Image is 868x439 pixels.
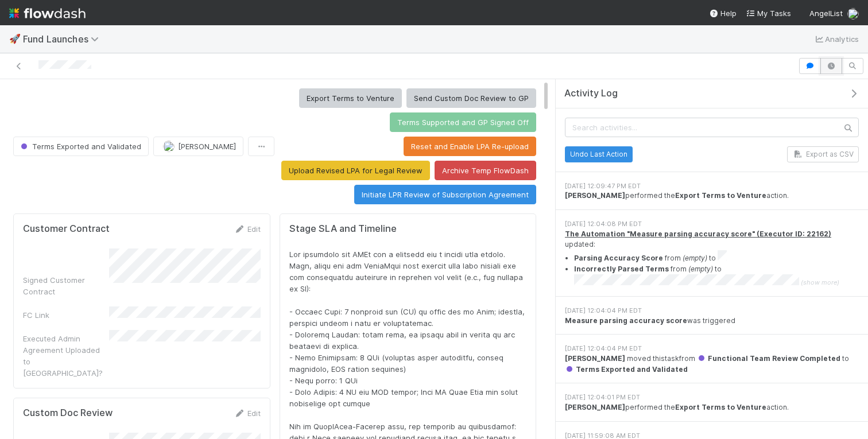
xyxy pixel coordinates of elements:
[697,354,840,363] span: Functional Team Review Completed
[565,181,859,191] div: [DATE] 12:09:47 PM EDT
[574,264,859,288] summary: Incorrectly Parsed Terms from (empty) to (show more)
[565,403,625,411] strong: [PERSON_NAME]
[787,146,859,162] button: Export as CSV
[801,279,839,287] span: (show more)
[9,34,21,44] span: 🚀
[13,137,149,156] button: Terms Exported and Validated
[281,161,430,180] button: Upload Revised LPA for Legal Review
[565,402,859,413] div: performed the action.
[565,354,625,363] strong: [PERSON_NAME]
[675,191,766,200] strong: Export Terms to Venture
[574,250,859,264] li: from to
[18,142,141,151] span: Terms Exported and Validated
[847,8,859,20] img: avatar_784ea27d-2d59-4749-b480-57d513651deb.png
[675,403,766,411] strong: Export Terms to Venture
[565,230,831,238] a: The Automation "Measure parsing accuracy score" (Executor ID: 22162)
[299,88,402,108] button: Export Terms to Venture
[565,344,859,353] div: [DATE] 12:04:04 PM EDT
[23,333,109,379] div: Executed Admin Agreement Uploaded to [GEOGRAPHIC_DATA]?
[565,191,859,201] div: performed the action.
[404,137,536,156] button: Reset and Enable LPA Re-upload
[683,254,707,262] em: (empty)
[23,223,110,235] h5: Customer Contract
[813,32,859,46] a: Analytics
[565,191,625,200] strong: [PERSON_NAME]
[564,88,618,99] span: Activity Log
[289,223,526,235] h5: Stage SLA and Timeline
[23,309,109,321] div: FC Link
[153,137,243,156] button: [PERSON_NAME]
[406,88,536,108] button: Send Custom Doc Review to GP
[234,409,261,418] a: Edit
[746,7,791,19] a: My Tasks
[354,185,536,204] button: Initiate LPR Review of Subscription Agreement
[435,161,536,180] button: Archive Temp FlowDash
[565,353,859,375] div: moved this task from to
[565,393,859,402] div: [DATE] 12:04:01 PM EDT
[565,316,859,326] div: was triggered
[23,274,109,297] div: Signed Customer Contract
[565,316,687,325] strong: Measure parsing accuracy score
[565,306,859,316] div: [DATE] 12:04:04 PM EDT
[565,365,688,374] span: Terms Exported and Validated
[565,146,633,162] button: Undo Last Action
[709,7,737,19] div: Help
[23,33,104,45] span: Fund Launches
[9,3,86,23] img: logo-inverted-e16ddd16eac7371096b0.svg
[574,254,663,262] strong: Parsing Accuracy Score
[178,142,236,151] span: [PERSON_NAME]
[565,219,859,229] div: [DATE] 12:04:08 PM EDT
[688,265,713,273] em: (empty)
[565,118,859,137] input: Search activities...
[565,229,859,288] div: updated:
[574,265,669,273] strong: Incorrectly Parsed Terms
[746,9,791,18] span: My Tasks
[809,9,843,18] span: AngelList
[390,112,536,132] button: Terms Supported and GP Signed Off
[234,224,261,234] a: Edit
[23,407,113,419] h5: Custom Doc Review
[163,141,175,152] img: avatar_462714f4-64db-4129-b9df-50d7d164b9fc.png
